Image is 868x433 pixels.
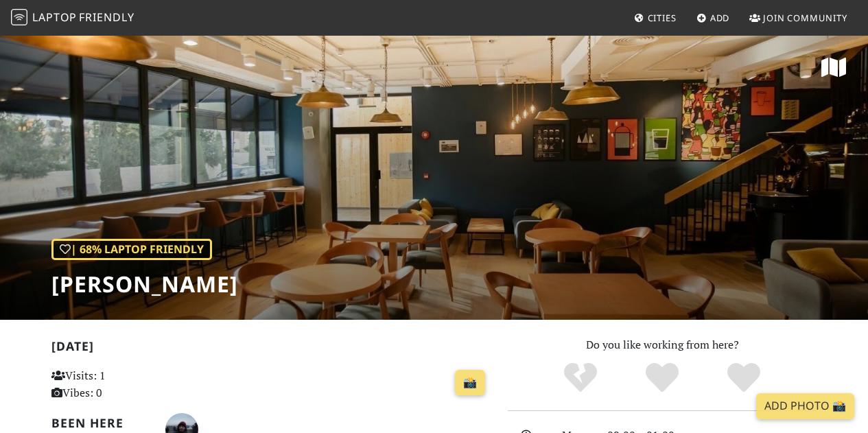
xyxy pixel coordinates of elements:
[51,271,238,297] h1: [PERSON_NAME]
[756,393,854,419] a: Add Photo 📸
[763,12,847,24] span: Join Community
[703,361,784,395] div: Definitely!
[508,336,817,354] p: Do you like working from here?
[51,239,212,261] div: | 68% Laptop Friendly
[540,361,622,395] div: No
[79,10,134,25] span: Friendly
[51,367,187,402] p: Visits: 1 Vibes: 0
[51,339,491,359] h2: [DATE]
[710,12,730,24] span: Add
[32,10,77,25] span: Laptop
[622,361,703,395] div: Yes
[455,370,485,396] a: 📸
[648,12,677,24] span: Cities
[11,9,27,25] img: LaptopFriendly
[51,416,149,430] h2: Been here
[691,5,736,30] a: Add
[744,5,853,30] a: Join Community
[629,5,682,30] a: Cities
[11,6,134,30] a: LaptopFriendly LaptopFriendly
